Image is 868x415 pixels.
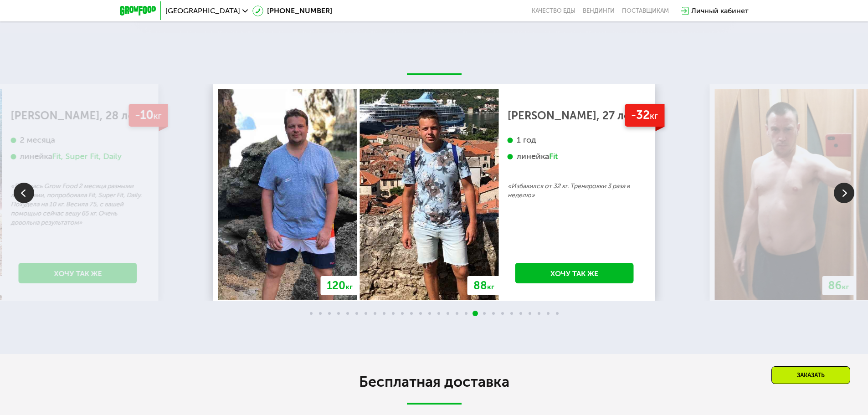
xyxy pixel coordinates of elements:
[834,183,854,203] img: Slide right
[532,7,575,15] a: Качество еды
[11,151,145,162] div: линейка
[583,7,615,15] a: Вендинги
[321,276,359,295] div: 120
[549,151,558,162] div: Fit
[179,373,689,391] h2: Бесплатная доставка
[691,5,749,16] div: Личный кабинет
[822,276,855,295] div: 86
[622,7,669,15] div: поставщикам
[165,7,240,15] span: [GEOGRAPHIC_DATA]
[14,183,34,203] img: Slide left
[487,282,494,291] span: кг
[508,111,642,120] div: [PERSON_NAME], 27 лет
[11,135,145,145] div: 2 месяца
[508,151,642,162] div: линейка
[508,135,642,145] div: 1 год
[153,111,161,121] span: кг
[128,104,168,127] div: -10
[467,276,500,295] div: 88
[515,263,634,283] a: Хочу так же
[345,282,353,291] span: кг
[252,5,332,16] a: [PHONE_NUMBER]
[11,111,145,120] div: [PERSON_NAME], 28 лет
[650,111,658,121] span: кг
[625,104,664,127] div: -32
[771,366,850,384] div: Заказать
[19,263,137,283] a: Хочу так же
[842,282,849,291] span: кг
[508,182,642,200] p: «Избавился от 32 кг. Тренировки 3 раза в неделю»
[11,182,145,227] p: «Питалась Grow Food 2 месяца разными линейками, попробовала Fit, Super Fit, Daily. Похудела на 10...
[52,151,122,162] div: Fit, Super Fit, Daily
